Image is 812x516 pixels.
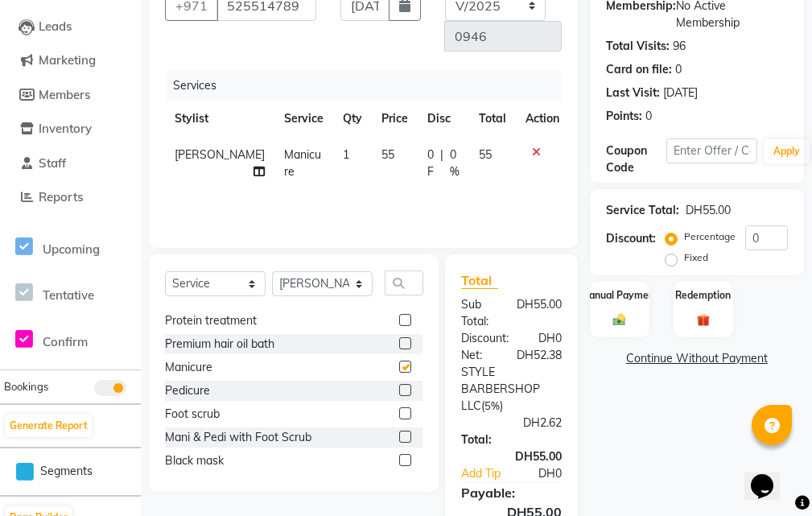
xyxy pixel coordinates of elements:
input: Search or Scan [385,270,423,295]
span: Reports [39,189,83,204]
div: DH55.00 [686,202,731,219]
span: Style Barbershop LLC [461,365,540,413]
div: Premium hair oil bath [165,336,274,353]
a: Continue Without Payment [593,350,801,367]
span: Segments [40,463,93,480]
span: Marketing [39,52,96,68]
span: Total [461,272,498,289]
span: 55 [381,147,394,162]
div: 96 [673,38,686,55]
div: Mani & Pedi with Foot Scrub [165,429,311,446]
a: Add Tip [449,465,521,482]
span: 0 F [427,147,434,180]
a: Marketing [4,52,137,70]
span: Confirm [43,334,88,349]
a: Staff [4,155,137,173]
div: Coupon Code [606,142,666,176]
th: Price [372,101,418,137]
div: Service Total: [606,202,679,219]
button: Generate Report [6,415,92,437]
div: [DATE] [663,85,698,101]
div: Foot scrub [165,406,220,423]
span: 1 [343,147,349,162]
span: [PERSON_NAME] [175,147,265,162]
div: Manicure [165,359,212,376]
div: Discount: [449,330,521,347]
div: Discount: [606,230,656,247]
span: Tentative [43,287,94,303]
div: Black mask [165,452,224,469]
th: Qty [333,101,372,137]
div: Points: [606,108,642,125]
iframe: chat widget [744,452,796,500]
button: Apply [764,139,810,163]
a: Leads [4,18,137,36]
div: Card on file: [606,61,672,78]
th: Total [469,101,516,137]
div: Services [167,71,574,101]
div: 0 [645,108,652,125]
div: DH55.00 [449,448,574,465]
a: Reports [4,188,137,207]
div: Pedicure [165,382,210,399]
div: ( ) [449,364,574,415]
div: Protein treatment [165,312,257,329]
span: Members [39,87,90,102]
label: Manual Payment [581,288,658,303]
a: Members [4,86,137,105]
div: Payable: [449,483,574,502]
span: Upcoming [43,241,100,257]
div: Total: [449,431,574,448]
span: | [440,147,443,180]
div: 0 [675,61,682,78]
span: Inventory [39,121,92,136]
span: Manicure [284,147,321,179]
span: Leads [39,19,72,34]
span: 0 % [450,147,460,180]
span: 55 [479,147,492,162]
div: DH55.00 [505,296,574,330]
img: _gift.svg [693,312,714,328]
th: Stylist [165,101,274,137]
th: Service [274,101,333,137]
div: DH2.62 [449,415,574,431]
label: Percentage [684,229,736,244]
th: Action [516,101,569,137]
div: Total Visits: [606,38,670,55]
img: _cash.svg [609,312,630,327]
span: Staff [39,155,66,171]
label: Fixed [684,250,708,265]
div: DH0 [521,330,574,347]
div: Net: [449,347,505,364]
span: 5% [484,399,500,412]
div: DH52.38 [505,347,574,364]
input: Enter Offer / Coupon Code [666,138,757,163]
div: Last Visit: [606,85,660,101]
span: Bookings [4,380,48,393]
div: DH0 [521,465,573,482]
div: Sub Total: [449,296,505,330]
label: Redemption [675,288,731,303]
a: Inventory [4,120,137,138]
th: Disc [418,101,469,137]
